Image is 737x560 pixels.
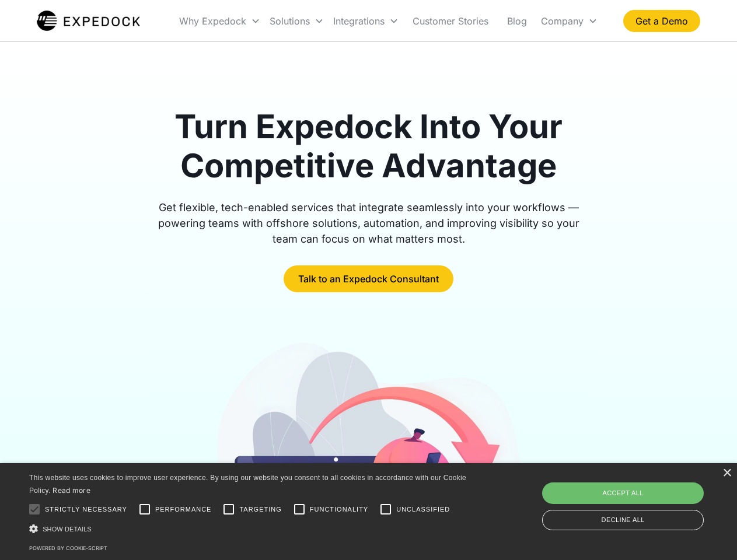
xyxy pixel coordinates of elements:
[498,1,536,41] a: Blog
[29,474,466,495] span: This website uses cookies to improve user experience. By using our website you consent to all coo...
[43,526,92,533] span: Show details
[29,523,470,535] div: Show details
[265,1,329,41] div: Solutions
[284,265,453,292] a: Talk to an Expedock Consultant
[543,434,737,560] iframe: Chat Widget
[403,1,498,41] a: Customer Stories
[541,15,584,27] div: Company
[155,505,212,514] span: Performance
[536,1,602,41] div: Company
[174,1,265,41] div: Why Expedock
[310,505,368,514] span: Functionality
[270,15,310,27] div: Solutions
[145,199,593,247] div: Get flexible, tech-enabled services that integrate seamlessly into your workflows — powering team...
[37,9,140,33] img: Expedock Logo
[329,1,403,41] div: Integrations
[623,10,700,32] a: Get a Demo
[179,15,246,27] div: Why Expedock
[145,107,593,185] h1: Turn Expedock Into Your Competitive Advantage
[333,15,385,27] div: Integrations
[29,545,107,551] a: Powered by cookie-script
[239,505,281,514] span: Targeting
[37,9,140,33] a: home
[45,505,127,514] span: Strictly necessary
[396,505,450,514] span: Unclassified
[53,486,90,495] a: Read more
